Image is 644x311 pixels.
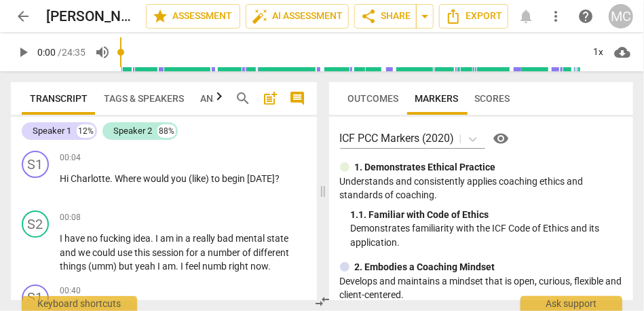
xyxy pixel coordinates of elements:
span: in [176,233,185,244]
span: (umm) [88,261,119,272]
div: 1. 1. Familiar with Code of Ethics [351,208,623,222]
span: number [208,247,242,258]
span: state [267,233,288,244]
span: help [577,8,594,24]
div: Ask support [520,296,622,311]
span: arrow_drop_down [417,8,433,24]
span: would [143,173,171,184]
span: no [87,233,100,244]
span: idea [133,233,151,244]
span: am [160,233,176,244]
span: . [268,261,271,272]
span: compare_arrows [314,293,330,310]
span: . [110,173,115,184]
span: 0:00 [37,47,56,58]
span: for [186,247,200,258]
span: volume_up [94,44,111,60]
span: Where [115,173,143,184]
span: search [235,90,252,107]
span: arrow_back [15,8,31,24]
span: share [360,8,377,24]
span: . [176,261,181,272]
span: cloud_download [614,44,630,60]
span: feel [185,261,202,272]
button: Assessment [146,4,240,29]
span: and [60,247,78,258]
span: Outcomes [348,93,399,104]
span: comment [290,90,306,107]
span: Share [360,8,411,24]
span: yeah [135,261,157,272]
span: fucking [100,233,133,244]
span: bad [217,233,235,244]
button: Volume [90,40,115,65]
span: star [152,8,168,24]
div: Change speaker [22,151,49,178]
button: Share [354,4,417,29]
p: Demonstrates familiarity with the ICF Code of Ethics and its application. [351,221,623,249]
span: Hi [60,173,71,184]
span: I [155,233,160,244]
span: auto_fix_high [252,8,268,24]
button: AI Assessment [246,4,349,29]
span: play_arrow [15,44,31,60]
span: I [60,233,64,244]
button: Play [11,40,35,65]
button: Search [233,88,254,109]
p: 2. Embodies a Coaching Mindset [355,260,495,274]
span: now [250,261,268,272]
div: Change speaker [22,211,49,238]
span: use [117,247,134,258]
span: a [185,233,193,244]
span: I [181,261,185,272]
span: have [64,233,87,244]
p: ICF PCC Markers (2020) [340,130,455,146]
span: Markers [415,93,459,104]
span: Transcript [30,93,88,104]
span: Scores [475,93,510,104]
span: / 24:35 [58,47,86,58]
button: Help [491,128,512,149]
p: 1. Demonstrates Ethical Practice [355,160,496,175]
button: Sharing summary [416,4,434,29]
span: ? [275,173,280,184]
span: things [60,261,88,272]
div: 1x [586,41,611,63]
span: [DATE] [247,173,275,184]
span: could [92,247,117,258]
span: this [134,247,152,258]
div: Speaker 2 [113,124,152,138]
span: to [211,173,222,184]
div: 88% [157,124,176,138]
div: Speaker 1 [33,124,71,138]
span: 00:04 [60,152,81,164]
button: Export [439,4,508,29]
span: Tags & Speakers [104,93,184,104]
h2: [PERSON_NAME] 2025-09-05-23.25 Coaching - 2025_09_06 05_29 Aest – Recording-converted [46,8,135,25]
p: Develops and maintains a mindset that is open, curious, flexible and client-centered. [340,274,623,302]
button: Add summary [260,88,282,109]
span: you [171,173,189,184]
span: a [200,247,208,258]
span: AI Assessment [252,8,343,24]
a: Help [573,4,598,29]
span: different [253,247,289,258]
span: 00:40 [60,285,81,297]
span: mental [235,233,267,244]
button: Show/Hide comments [287,88,309,109]
a: Help [485,128,512,149]
span: begin [222,173,247,184]
span: Charlotte [71,173,110,184]
span: we [78,247,92,258]
span: 00:08 [60,212,81,223]
span: session [152,247,186,258]
span: numb [202,261,229,272]
button: MC [609,4,633,29]
span: I [157,261,162,272]
span: Export [445,8,502,24]
p: Understands and consistently applies coaching ethics and standards of coaching. [340,175,623,202]
span: post_add [263,90,279,107]
span: right [229,261,250,272]
span: Analytics [200,93,250,104]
